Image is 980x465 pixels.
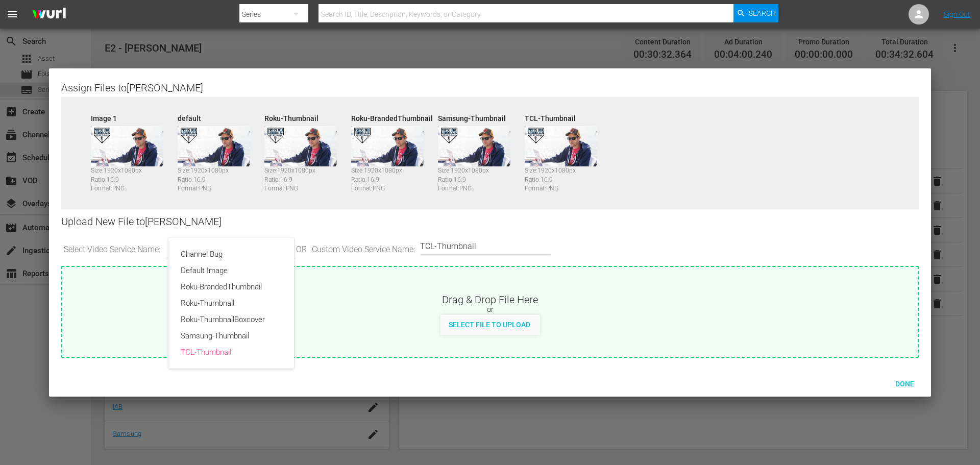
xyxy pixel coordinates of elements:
div: Roku-ThumbnailBoxcover [181,311,282,328]
div: Roku-Thumbnail [181,295,282,311]
div: Channel Bug [181,246,282,262]
div: Default Image [181,262,282,279]
div: Roku-BrandedThumbnail [181,279,282,295]
div: Samsung-Thumbnail [181,328,282,344]
div: TCL-Thumbnail [181,344,282,360]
